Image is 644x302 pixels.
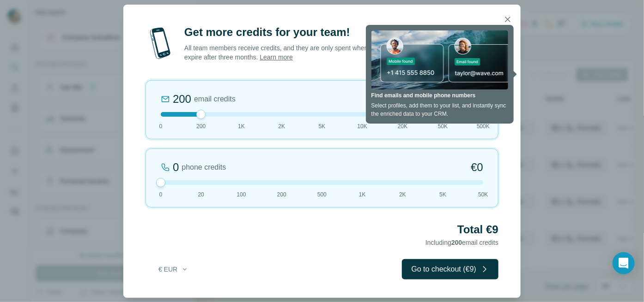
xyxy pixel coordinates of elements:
[260,53,293,61] a: Learn more
[146,222,498,237] h2: Total €9
[198,190,204,199] span: 20
[238,122,245,130] span: 1K
[358,122,367,130] span: 10K
[319,122,326,130] span: 5K
[146,25,175,62] img: mobile-phone
[613,252,635,274] div: Open Intercom Messenger
[478,190,488,199] span: 50K
[237,190,246,199] span: 100
[184,43,498,62] p: All team members receive credits, and they are only spent when the search is successful. Any unus...
[196,122,206,130] span: 200
[439,190,446,199] span: 5K
[159,122,163,130] span: 0
[277,190,286,199] span: 200
[159,190,163,199] span: 0
[451,239,462,246] span: 200
[471,160,483,175] span: €0
[173,160,179,175] div: 0
[438,122,448,130] span: 50K
[182,162,226,173] span: phone credits
[398,122,407,130] span: 20K
[317,190,327,199] span: 500
[173,92,191,107] div: 200
[194,94,236,105] span: email credits
[278,122,285,130] span: 2K
[399,190,406,199] span: 2K
[471,92,483,107] span: €9
[477,122,490,130] span: 500K
[359,190,366,199] span: 1K
[425,239,498,246] span: Including email credits
[152,261,195,278] button: € EUR
[402,259,498,279] button: Go to checkout (€9)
